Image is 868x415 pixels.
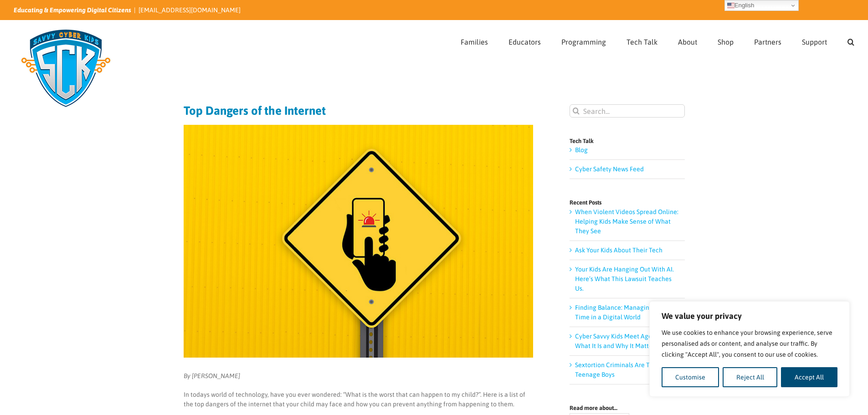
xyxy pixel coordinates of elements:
[678,38,697,46] span: About
[662,327,837,360] p: We use cookies to enhance your browsing experience, serve personalised ads or content, and analys...
[754,20,781,61] a: Partners
[575,266,674,292] a: Your Kids Are Hanging Out With AI. Here’s What This Lawsuit Teaches Us.
[570,138,685,144] h4: Tech Talk
[561,20,606,61] a: Programming
[802,20,827,61] a: Support
[627,38,657,46] span: Tech Talk
[754,38,781,46] span: Partners
[184,372,240,379] em: By [PERSON_NAME]
[575,208,678,235] a: When Violent Videos Spread Online: Helping Kids Make Sense of What They See
[802,38,827,46] span: Support
[184,104,533,117] h1: Top Dangers of the Internet
[678,20,697,61] a: About
[718,20,734,61] a: Shop
[723,367,778,387] button: Reject All
[662,367,719,387] button: Customise
[508,20,541,61] a: Educators
[575,246,663,254] a: Ask Your Kids About Their Tech
[461,38,488,46] span: Families
[184,390,533,409] p: In todays world of technology, have you ever wondered: “What is the worst that can happen to my c...
[461,20,854,61] nav: Main Menu
[139,6,241,14] a: [EMAIL_ADDRESS][DOMAIN_NAME]
[847,20,854,61] a: Search
[718,38,734,46] span: Shop
[570,200,685,205] h4: Recent Posts
[561,38,606,46] span: Programming
[14,6,131,14] i: Educating & Empowering Digital Citizens
[575,333,672,349] a: Cyber Savvy Kids Meet Agentic AI: What It Is and Why It Matters
[570,104,685,118] input: Search...
[575,304,674,321] a: Finding Balance: Managing Screen Time in a Digital World
[508,38,541,46] span: Educators
[575,361,674,378] a: Sextortion Criminals Are Targeting Teenage Boys
[570,405,685,411] h4: Read more about…
[727,2,734,9] img: en
[14,23,118,114] img: Savvy Cyber Kids Logo
[627,20,657,61] a: Tech Talk
[781,367,837,387] button: Accept All
[461,20,488,61] a: Families
[575,165,644,173] a: Cyber Safety News Feed
[570,104,583,118] input: Search
[575,146,588,154] a: Blog
[662,311,837,322] p: We value your privacy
